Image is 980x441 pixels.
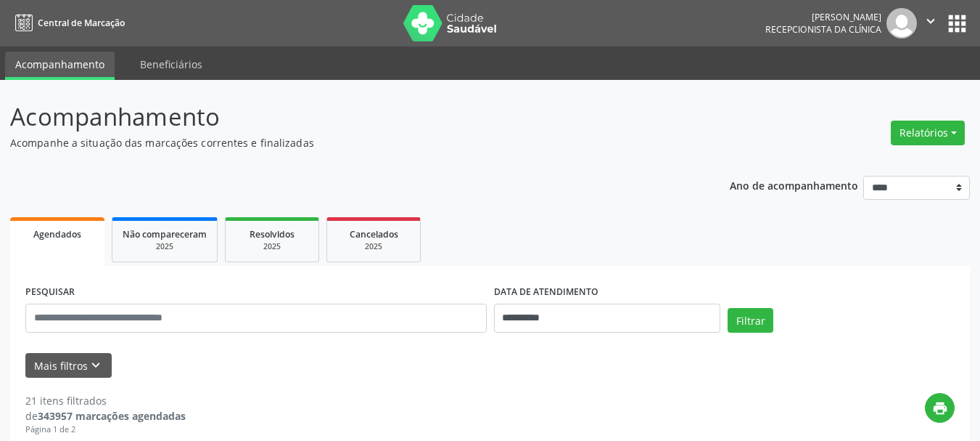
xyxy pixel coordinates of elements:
button: Filtrar [728,308,773,333]
i:  [923,13,939,29]
p: Acompanhamento [10,99,682,135]
label: DATA DE ATENDIMENTO [494,281,598,304]
div: de [25,408,186,424]
i: keyboard_arrow_down [88,357,104,373]
p: Ano de acompanhamento [730,176,858,194]
span: Central de Marcação [38,17,125,29]
button: Relatórios [891,121,965,145]
img: img [886,8,917,39]
a: Beneficiários [130,52,213,77]
div: 2025 [236,241,308,252]
span: Agendados [33,228,81,240]
div: 2025 [123,241,207,252]
button: apps [944,11,970,36]
div: [PERSON_NAME] [765,11,881,23]
div: 2025 [337,241,410,252]
label: PESQUISAR [25,281,75,304]
a: Central de Marcação [10,11,125,35]
button:  [917,8,944,39]
button: Mais filtroskeyboard_arrow_down [25,353,112,379]
span: Não compareceram [123,228,207,240]
span: Resolvidos [250,228,295,240]
a: Acompanhamento [5,52,115,80]
div: 21 itens filtrados [25,393,186,408]
span: Cancelados [350,228,398,240]
button: print [925,393,955,423]
div: Página 1 de 2 [25,424,186,436]
i: print [932,400,948,416]
strong: 343957 marcações agendadas [38,409,186,423]
span: Recepcionista da clínica [765,23,881,36]
p: Acompanhe a situação das marcações correntes e finalizadas [10,135,682,150]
